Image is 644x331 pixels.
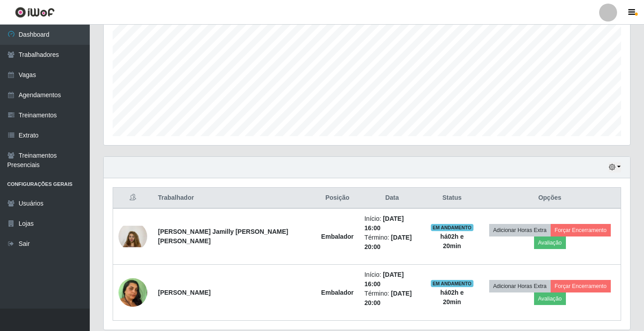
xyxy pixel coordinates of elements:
span: EM ANDAMENTO [431,280,473,287]
button: Forçar Encerramento [551,280,611,292]
time: [DATE] 16:00 [364,215,404,232]
button: Adicionar Horas Extra [489,280,551,292]
li: Término: [364,289,420,308]
th: Status [425,188,479,209]
strong: há 02 h e 20 min [440,233,464,249]
img: CoreUI Logo [15,7,55,18]
strong: [PERSON_NAME] Jamilly [PERSON_NAME] [PERSON_NAME] [158,228,288,245]
button: Avaliação [534,292,566,305]
button: Forçar Encerramento [551,224,611,236]
strong: [PERSON_NAME] [158,289,210,296]
th: Opções [479,188,621,209]
th: Trabalhador [153,188,316,209]
button: Adicionar Horas Extra [489,224,551,236]
li: Início: [364,214,420,233]
span: EM ANDAMENTO [431,224,473,231]
li: Início: [364,270,420,289]
th: Data [359,188,425,209]
img: 1757510750253.jpeg [118,267,147,318]
strong: Embalador [321,289,354,296]
th: Posição [316,188,359,209]
strong: há 02 h e 20 min [440,289,464,305]
li: Término: [364,233,420,252]
strong: Embalador [321,233,354,240]
img: 1757000051274.jpeg [118,226,147,247]
button: Avaliação [534,236,566,249]
time: [DATE] 16:00 [364,271,404,288]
